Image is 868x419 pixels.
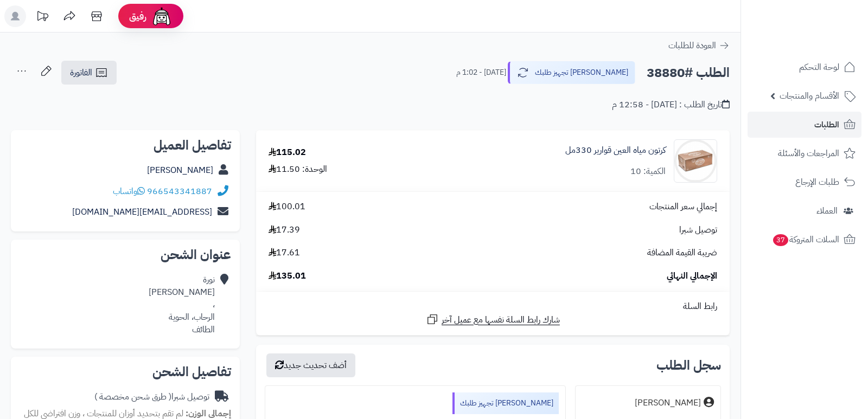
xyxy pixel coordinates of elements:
a: [EMAIL_ADDRESS][DOMAIN_NAME] [72,205,212,218]
div: [PERSON_NAME] تجهيز طلبك [452,392,559,414]
a: العودة للطلبات [668,39,730,52]
a: الطلبات [748,112,861,138]
a: شارك رابط السلة نفسها مع عميل آخر [426,313,560,326]
span: الأقسام والمنتجات [780,88,839,104]
h2: تفاصيل الشحن [20,365,231,378]
a: المراجعات والأسئلة [748,140,861,166]
span: المراجعات والأسئلة [778,146,839,161]
span: الطلبات [814,117,839,132]
h2: تفاصيل العميل [20,139,231,152]
div: تاريخ الطلب : [DATE] - 12:58 م [612,99,730,111]
a: [PERSON_NAME] [147,164,213,177]
a: طلبات الإرجاع [748,169,861,195]
span: السلات المتروكة [772,232,839,247]
div: توصيل شبرا [94,391,209,403]
button: أضف تحديث جديد [266,353,355,377]
span: العودة للطلبات [668,39,716,52]
div: الكمية: 10 [630,165,666,178]
a: تحديثات المنصة [29,5,56,30]
button: [PERSON_NAME] تجهيز طلبك [508,61,635,84]
a: العملاء [748,198,861,224]
span: العملاء [816,203,838,218]
span: 100.01 [269,201,305,213]
span: ضريبة القيمة المضافة [647,247,717,259]
span: 17.61 [269,247,300,259]
span: الإجمالي النهائي [667,270,717,282]
img: ai-face.png [151,5,173,27]
span: إجمالي سعر المنتجات [649,201,717,213]
span: توصيل شبرا [679,224,717,236]
a: السلات المتروكة37 [748,227,861,253]
a: كرتون مياه العين قوارير 330مل [565,144,666,157]
span: طلبات الإرجاع [795,175,839,190]
h2: الطلب #38880 [647,62,730,84]
a: لوحة التحكم [748,54,861,80]
span: شارك رابط السلة نفسها مع عميل آخر [442,314,560,326]
span: 135.01 [269,270,306,282]
span: رفيق [129,10,146,23]
div: نورة [PERSON_NAME] ، الرحاب، الحوية الطائف [149,274,215,336]
div: [PERSON_NAME] [635,397,701,409]
div: رابط السلة [260,300,725,313]
span: ( طرق شحن مخصصة ) [94,390,171,403]
span: لوحة التحكم [799,60,839,75]
h3: سجل الطلب [656,359,721,372]
span: 17.39 [269,224,300,236]
div: الوحدة: 11.50 [269,163,327,176]
h2: عنوان الشحن [20,248,231,261]
a: واتساب [113,185,145,198]
small: [DATE] - 1:02 م [456,67,506,78]
img: 1666686701-Screenshot%202022-10-25%20113007-90x90.png [674,139,717,183]
a: 966543341887 [147,185,212,198]
div: 115.02 [269,146,306,159]
span: الفاتورة [70,66,92,79]
span: 37 [773,234,788,246]
a: الفاتورة [61,61,117,85]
